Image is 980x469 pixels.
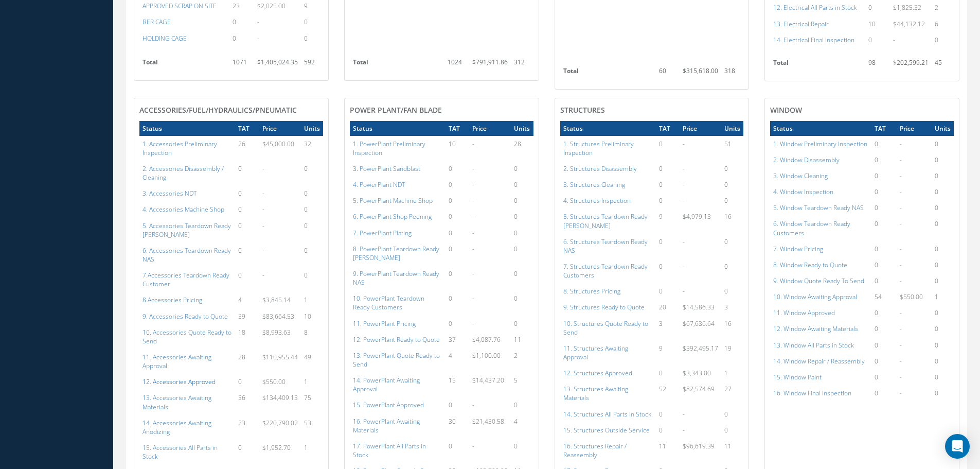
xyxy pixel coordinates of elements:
a: 4. Accessories Machine Shop [142,205,224,214]
a: 9. Structures Ready to Quote [563,303,645,311]
td: 0 [511,397,533,413]
td: 0 [301,185,323,201]
td: 75 [301,390,323,414]
td: 16 [721,209,743,233]
a: 13. Accessories Awaiting Materials [142,393,211,411]
a: 2. Structures Disassembly [563,164,637,173]
td: 45 [932,55,954,76]
a: 11. Window Approved [773,308,835,317]
td: 0 [656,406,680,422]
a: 10. Structures Quote Ready to Send [563,319,648,337]
td: 8 [301,324,323,349]
span: $1,405,024.35 [257,58,298,66]
td: 1071 [229,55,254,75]
td: 0 [871,273,897,289]
td: 0 [932,353,954,369]
td: 28 [235,349,259,374]
span: $550.00 [900,292,923,301]
td: 0 [511,241,533,266]
a: 3. PowerPlant Sandblast [353,164,420,173]
span: - [900,203,902,212]
td: 28 [511,136,533,161]
a: 7.Accessories Teardown Ready Customer [142,271,229,288]
a: 12. PowerPlant Ready to Quote [353,335,440,344]
span: - [900,187,902,196]
td: 0 [446,316,470,332]
td: 19 [721,340,743,365]
a: 6. Window Teardown Ready Customers [773,219,850,237]
span: - [900,171,902,180]
td: 0 [235,374,259,390]
td: 0 [656,193,680,209]
a: 12. Accessories Approved [142,377,216,386]
span: - [472,319,474,328]
td: 0 [721,177,743,193]
td: 32 [301,136,323,161]
span: - [683,180,685,189]
a: 9. PowerPlant Teardown Ready NAS [353,269,439,287]
td: 0 [871,168,897,184]
td: 0 [301,267,323,292]
a: 2. Window Disassembly [773,155,840,164]
td: 0 [511,316,533,332]
td: 36 [235,390,259,414]
td: 0 [871,216,897,240]
td: 0 [446,161,470,177]
th: Status [350,121,446,136]
a: 12. Window Awaiting Materials [773,324,858,333]
span: - [683,237,685,246]
a: 11. PowerPlant Pricing [353,319,416,328]
span: - [900,219,902,228]
span: $1,825.32 [893,3,921,12]
td: 1 [301,374,323,390]
span: - [900,373,902,381]
td: 0 [301,242,323,267]
a: 8. Structures Pricing [563,287,620,296]
span: - [472,140,474,148]
span: - [900,276,902,285]
span: - [900,140,902,148]
td: 11 [511,332,533,348]
td: 1 [301,292,323,308]
td: 10 [865,16,890,32]
td: 0 [871,385,897,401]
a: 1. Accessories Preliminary Inspection [142,140,217,157]
span: $315,618.00 [683,66,718,75]
th: Units [301,121,323,136]
span: - [900,260,902,269]
span: $21,430.58 [472,417,504,426]
span: - [262,189,264,198]
a: 15. PowerPlant Approved [353,401,424,409]
td: 0 [721,258,743,283]
h4: Structures [560,106,744,115]
span: $392,495.17 [683,344,718,353]
a: 15. Accessories All Parts in Stock [142,443,218,461]
a: 13. PowerPlant Quote Ready to Send [353,351,440,369]
span: $45,000.00 [262,140,294,148]
td: 0 [446,193,470,209]
td: 0 [932,152,954,168]
a: 14. Accessories Awaiting Anodizing [142,419,211,436]
span: - [262,271,264,280]
td: 0 [446,209,470,224]
div: Open Intercom Messenger [945,434,970,459]
td: 27 [721,381,743,406]
a: 17. PowerPlant All Parts in Stock [353,442,426,459]
td: 2 [511,348,533,372]
td: 16 [721,316,743,340]
span: - [900,357,902,366]
a: 13. Electrical Repair [773,20,829,28]
th: Status [770,121,871,136]
a: 3. Window Cleaning [773,171,828,180]
a: 1. PowerPlant Preliminary Inspection [353,140,425,157]
td: 0 [932,385,954,401]
span: $3,343.00 [683,369,711,377]
td: 0 [301,218,323,242]
th: Total [139,55,229,75]
th: Units [721,121,743,136]
span: $83,664.53 [262,312,294,321]
span: $67,636.64 [683,319,715,328]
a: 9. Window Quote Ready To Send [773,276,864,285]
td: 0 [871,337,897,353]
td: 51 [721,136,743,161]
